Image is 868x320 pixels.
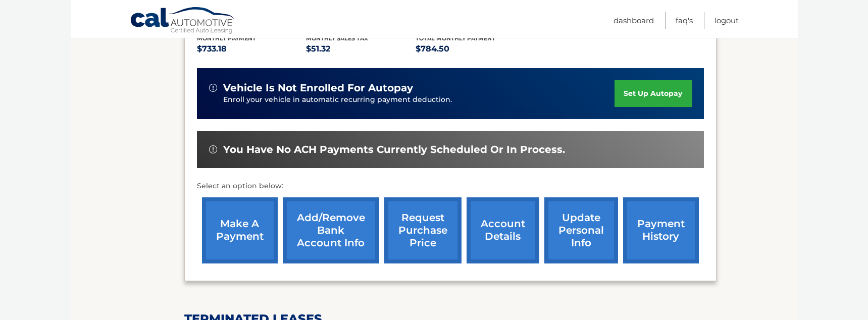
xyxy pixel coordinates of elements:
[623,197,699,263] a: payment history
[467,197,539,263] a: account details
[306,35,368,42] span: Monthly sales Tax
[223,82,413,94] span: vehicle is not enrolled for autopay
[615,80,691,107] a: set up autopay
[416,35,495,42] span: Total Monthly Payment
[202,197,278,263] a: make a payment
[197,42,307,56] p: $733.18
[544,197,618,263] a: update personal info
[197,180,704,192] p: Select an option below:
[223,143,565,156] span: You have no ACH payments currently scheduled or in process.
[130,7,236,36] a: Cal Automotive
[676,12,693,29] a: FAQ's
[283,197,379,263] a: Add/Remove bank account info
[614,12,654,29] a: Dashboard
[209,145,217,153] img: alert-white.svg
[209,84,217,92] img: alert-white.svg
[306,42,416,56] p: $51.32
[714,12,739,29] a: Logout
[416,42,525,56] p: $784.50
[223,94,615,105] p: Enroll your vehicle in automatic recurring payment deduction.
[384,197,462,263] a: request purchase price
